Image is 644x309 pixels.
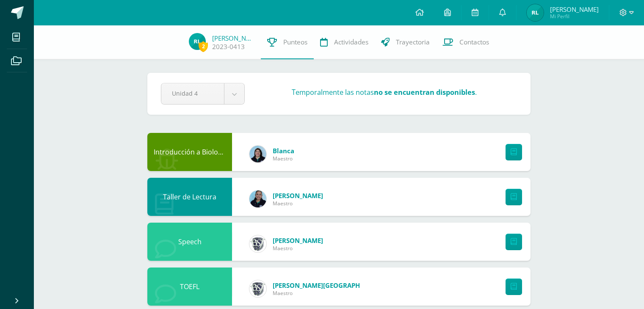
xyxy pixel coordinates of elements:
span: 2 [199,41,208,52]
span: Unidad 4 [172,83,213,103]
a: [PERSON_NAME] [212,34,254,42]
a: Trayectoria [375,25,436,59]
span: Maestro [273,290,374,297]
div: Introducción a Biología [147,133,232,171]
span: Contactos [459,38,489,47]
img: 6df1b4a1ab8e0111982930b53d21c0fa.png [249,146,266,163]
a: Unidad 4 [161,83,244,104]
a: Blanca [273,146,294,155]
img: cf0f0e80ae19a2adee6cb261b32f5f36.png [249,235,266,252]
div: TOEFL [147,268,232,306]
a: Actividades [314,25,375,59]
div: Speech [147,223,232,261]
img: 0882f77c3aed0cbb77df784b3aa467d4.png [527,4,544,21]
span: Maestro [273,200,323,207]
span: Mi Perfil [550,13,599,20]
a: [PERSON_NAME][GEOGRAPHIC_DATA] [273,281,374,290]
a: [PERSON_NAME] [273,191,323,200]
h3: Temporalmente las notas . [292,88,477,97]
span: Trayectoria [396,38,430,47]
span: Maestro [273,245,323,252]
a: Contactos [436,25,495,59]
img: 16c3d0cd5e8cae4aecb86a0a5c6f5782.png [249,280,266,297]
div: Taller de Lectura [147,178,232,216]
strong: no se encuentran disponibles [374,88,475,97]
span: Actividades [334,38,368,47]
img: 9587b11a6988a136ca9b298a8eab0d3f.png [249,190,266,207]
a: [PERSON_NAME] [273,236,323,245]
a: 2023-0413 [212,42,245,51]
a: Punteos [261,25,314,59]
img: 0882f77c3aed0cbb77df784b3aa467d4.png [189,33,206,50]
span: Punteos [283,38,307,47]
span: [PERSON_NAME] [550,5,599,14]
span: Maestro [273,155,294,162]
